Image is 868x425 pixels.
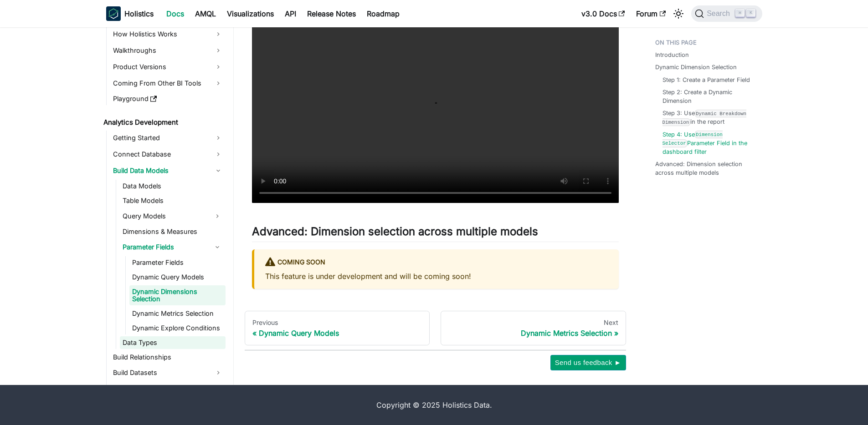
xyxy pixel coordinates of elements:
[361,6,405,21] a: Roadmap
[124,8,154,19] b: Holistics
[120,194,226,207] a: Table Models
[120,336,226,349] a: Data Types
[663,110,747,126] code: Dynamic Breakdown Dimension
[129,307,226,320] a: Dynamic Metrics Selection
[631,6,671,21] a: Forum
[209,240,226,254] button: Collapse sidebar category 'Parameter Fields'
[120,209,209,223] a: Query Models
[110,60,226,74] a: Product Versions
[441,311,626,345] a: NextDynamic Metrics Selection
[448,319,618,327] div: Next
[106,6,121,21] img: Holistics
[110,365,226,380] a: Build Datasets
[663,130,753,157] a: Step 4: UseDimension SelectorParameter Field in the dashboard filter
[221,6,279,21] a: Visualizations
[252,329,422,338] div: Dynamic Query Models
[129,285,226,305] a: Dynamic Dimensions Selection
[663,76,750,84] a: Step 1: Create a Parameter Field
[129,271,226,283] a: Dynamic Query Models
[101,116,226,129] a: Analytics Development
[110,163,226,178] a: Build Data Models
[691,5,762,22] button: Search (Command+K)
[279,6,302,21] a: API
[110,43,226,58] a: Walkthroughs
[110,147,226,162] a: Connect Database
[110,382,226,396] a: Build Metrics
[161,6,190,21] a: Docs
[245,311,430,345] a: PreviousDynamic Query Models
[663,131,723,147] code: Dimension Selector
[302,6,361,21] a: Release Notes
[655,63,737,71] a: Dynamic Dimension Selection
[576,6,631,21] a: v3.0 Docs
[120,180,226,192] a: Data Models
[265,271,608,282] p: This feature is under development and will be coming soon!
[704,10,735,18] span: Search
[746,9,755,17] kbd: K
[120,225,226,238] a: Dimensions & Measures
[550,355,626,370] button: Send us feedback ►
[110,92,226,105] a: Playground
[555,357,621,369] span: Send us feedback ►
[120,240,209,254] a: Parameter Fields
[265,257,608,268] div: Coming Soon
[245,311,626,345] nav: Docs pages
[671,6,686,21] button: Switch between dark and light mode (currently light mode)
[209,209,226,223] button: Expand sidebar category 'Query Models'
[190,6,221,21] a: AMQL
[735,9,745,17] kbd: ⌘
[663,88,753,105] a: Step 2: Create a Dynamic Dimension
[129,322,226,334] a: Dynamic Explore Conditions
[252,319,422,327] div: Previous
[110,131,226,145] a: Getting Started
[655,160,757,177] a: Advanced: Dimension selection across multiple models
[110,27,226,41] a: How Holistics Works
[448,329,618,338] div: Dynamic Metrics Selection
[663,109,753,126] a: Step 3: UseDynamic Breakdown Dimensionin the report
[110,76,226,91] a: Coming From Other BI Tools
[655,51,689,59] a: Introduction
[144,400,724,410] div: Copyright © 2025 Holistics Data.
[252,225,619,242] h2: Advanced: Dimension selection across multiple models
[129,256,226,269] a: Parameter Fields
[110,351,226,364] a: Build Relationships
[106,6,154,21] a: HolisticsHolistics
